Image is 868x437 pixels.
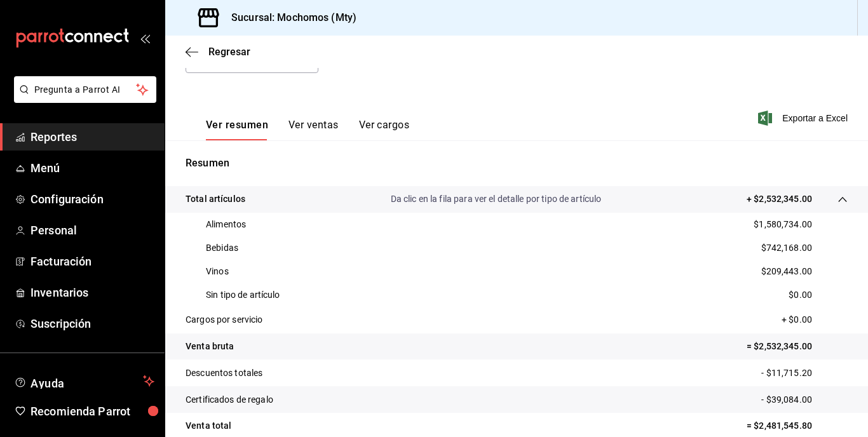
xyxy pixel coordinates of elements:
p: Total artículos [186,192,245,206]
span: Ayuda [31,373,138,389]
button: open_drawer_menu [140,33,150,43]
p: Venta bruta [186,340,234,353]
span: Configuración [31,191,154,208]
p: Cargos por servicio [186,313,263,326]
span: Pregunta a Parrot AI [34,83,137,97]
p: $742,168.00 [761,241,812,255]
span: Facturación [31,253,154,270]
p: $1,580,734.00 [754,218,812,231]
p: + $2,532,345.00 [747,192,812,206]
p: Alimentos [206,218,246,231]
p: + $0.00 [782,313,848,326]
p: - $11,715.20 [761,366,848,380]
p: = $2,481,545.80 [747,419,848,433]
button: Ver ventas [288,119,339,140]
h3: Sucursal: Mochomos (Mty) [221,10,356,25]
p: Sin tipo de artículo [206,288,280,302]
span: Personal [31,222,154,239]
button: Pregunta a Parrot AI [14,76,156,103]
p: Certificados de regalo [186,393,273,407]
span: Menú [31,159,154,177]
p: $209,443.00 [761,265,812,278]
p: - $39,084.00 [761,393,848,407]
p: Descuentos totales [186,366,262,380]
p: = $2,532,345.00 [747,340,848,353]
button: Regresar [186,46,250,58]
span: Regresar [208,46,250,58]
a: Pregunta a Parrot AI [9,92,156,105]
button: Ver resumen [206,119,268,140]
p: Vinos [206,265,229,278]
p: Bebidas [206,241,238,255]
button: Exportar a Excel [761,111,848,126]
p: Venta total [186,419,231,433]
span: Reportes [31,128,154,145]
span: Suscripción [31,315,154,332]
span: Inventarios [31,284,154,301]
button: Ver cargos [359,119,410,140]
p: $0.00 [789,288,812,302]
p: Da clic en la fila para ver el detalle por tipo de artículo [391,192,602,206]
div: navigation tabs [206,119,409,140]
p: Resumen [186,156,848,171]
span: Recomienda Parrot [31,403,154,420]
